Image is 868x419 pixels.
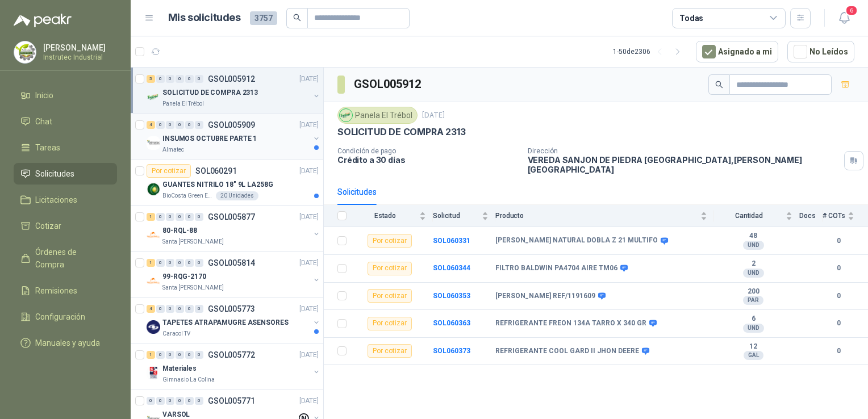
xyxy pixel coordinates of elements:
[35,167,74,180] span: Solicitudes
[147,118,321,154] a: 4 0 0 0 0 0 GSOL005909[DATE] Company LogoINSUMOS OCTUBRE PARTE 1Almatec
[147,72,321,108] a: 5 0 0 0 0 0 GSOL005912[DATE] Company LogoSOLICITUD DE COMPRA 2313Panela El Trébol
[337,107,418,124] div: Panela El Trébol
[147,164,191,178] div: Por cotizar
[147,348,321,384] a: 1 0 0 0 0 0 GSOL005772[DATE] Company LogoMaterialesGimnasio La Colina
[176,305,184,313] div: 0
[743,324,764,333] div: UND
[799,205,823,227] th: Docs
[299,166,319,177] p: [DATE]
[433,292,470,300] b: SOL060353
[208,351,255,359] p: GSOL005772
[250,11,277,25] span: 3757
[166,397,174,405] div: 0
[147,90,160,104] img: Company Logo
[162,375,215,384] p: Gimnasio La Colina
[35,246,106,271] span: Órdenes de Compra
[495,205,714,227] th: Producto
[787,41,854,62] button: No Leídos
[337,147,519,155] p: Condición de pago
[823,212,845,220] span: # COTs
[195,351,203,359] div: 0
[299,304,319,315] p: [DATE]
[216,191,258,200] div: 20 Unidades
[185,305,194,313] div: 0
[293,14,301,22] span: search
[162,179,273,190] p: GUANTES NITRILO 18" 9L LA258G
[433,347,470,355] a: SOL060373
[162,145,184,154] p: Almatec
[35,220,61,232] span: Cotizar
[162,237,224,246] p: Santa [PERSON_NAME]
[147,351,155,359] div: 1
[156,351,165,359] div: 0
[195,259,203,267] div: 0
[156,259,165,267] div: 0
[147,121,155,129] div: 4
[131,160,323,206] a: Por cotizarSOL060291[DATE] Company LogoGUANTES NITRILO 18" 9L LA258GBioCosta Green Energy S.A.S20...
[823,263,854,274] b: 0
[162,283,224,292] p: Santa [PERSON_NAME]
[147,305,155,313] div: 4
[495,347,639,356] b: REFRIGERANTE COOL GARD II JHON DEERE
[368,234,412,248] div: Por cotizar
[162,317,289,328] p: TAPETES ATRAPAMUGRE ASENSORES
[35,284,77,297] span: Remisiones
[299,74,319,85] p: [DATE]
[823,291,854,301] b: 0
[168,10,241,26] h1: Mis solicitudes
[299,350,319,361] p: [DATE]
[337,186,377,198] div: Solicitudes
[528,147,840,155] p: Dirección
[162,363,197,374] p: Materiales
[176,259,184,267] div: 0
[147,256,321,292] a: 1 0 0 0 0 0 GSOL005814[DATE] Company Logo99-RQG-2170Santa [PERSON_NAME]
[743,269,764,278] div: UND
[422,110,445,121] p: [DATE]
[340,109,352,121] img: Company Logo
[156,213,165,221] div: 0
[208,75,255,83] p: GSOL005912
[714,205,799,227] th: Cantidad
[495,212,698,220] span: Producto
[14,280,117,301] a: Remisiones
[195,397,203,405] div: 0
[147,259,155,267] div: 1
[156,397,165,405] div: 0
[185,259,194,267] div: 0
[14,306,117,328] a: Configuración
[147,182,160,196] img: Company Logo
[834,8,854,28] button: 6
[195,121,203,129] div: 0
[528,155,840,174] p: VEREDA SANJON DE PIEDRA [GEOGRAPHIC_DATA] , [PERSON_NAME][GEOGRAPHIC_DATA]
[743,241,764,250] div: UND
[208,213,255,221] p: GSOL005877
[299,258,319,269] p: [DATE]
[368,262,412,275] div: Por cotizar
[823,205,868,227] th: # COTs
[166,213,174,221] div: 0
[433,205,495,227] th: Solicitud
[208,397,255,405] p: GSOL005771
[166,121,174,129] div: 0
[162,329,190,338] p: Caracol TV
[14,332,117,354] a: Manuales y ayuda
[613,43,687,61] div: 1 - 50 de 2306
[176,351,184,359] div: 0
[35,194,77,206] span: Licitaciones
[147,366,160,380] img: Company Logo
[156,305,165,313] div: 0
[162,133,257,144] p: INSUMOS OCTUBRE PARTE 1
[433,319,470,327] b: SOL060363
[166,259,174,267] div: 0
[43,54,114,61] p: Instrutec Industrial
[714,315,792,324] b: 6
[679,12,703,24] div: Todas
[14,163,117,185] a: Solicitudes
[35,115,52,128] span: Chat
[195,75,203,83] div: 0
[43,44,114,52] p: [PERSON_NAME]
[495,292,595,301] b: [PERSON_NAME] REF/1191609
[433,264,470,272] a: SOL060344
